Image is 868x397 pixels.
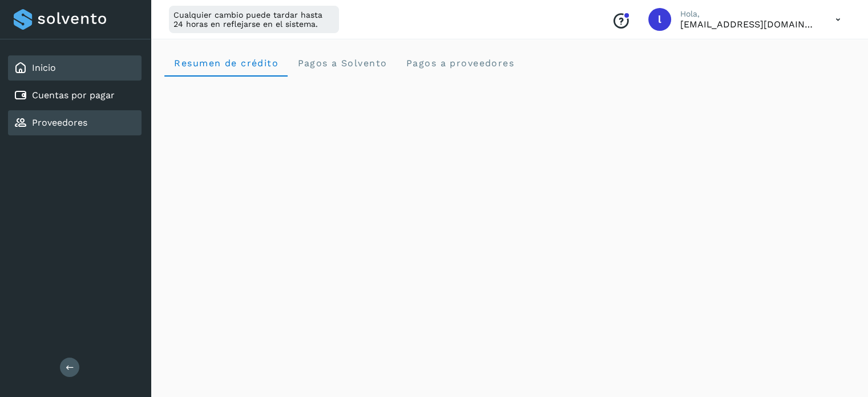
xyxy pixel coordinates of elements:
[297,58,387,69] span: Pagos a Solvento
[32,62,56,73] a: Inicio
[32,90,115,101] a: Cuentas por pagar
[405,58,514,69] span: Pagos a proveedores
[8,110,142,135] div: Proveedores
[8,55,142,81] div: Inicio
[173,58,278,69] span: Resumen de crédito
[32,117,87,128] a: Proveedores
[169,6,339,33] div: Cualquier cambio puede tardar hasta 24 horas en reflejarse en el sistema.
[8,83,142,108] div: Cuentas por pagar
[680,19,817,30] p: lc_broca@hotmail.com
[680,9,817,19] p: Hola,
